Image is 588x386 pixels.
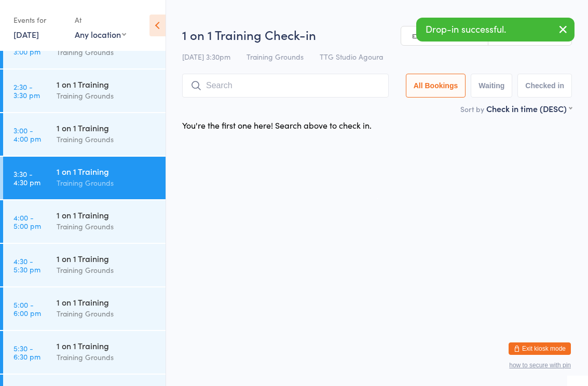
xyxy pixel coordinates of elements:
div: Drop-in successful. [416,18,575,42]
span: [DATE] 3:30pm [182,51,230,62]
div: Training Grounds [57,177,157,189]
label: Sort by [460,104,484,114]
time: 2:00 - 3:00 pm [13,39,40,56]
div: Training Grounds [57,264,157,276]
a: 5:30 -6:30 pm1 on 1 TrainingTraining Grounds [3,331,166,374]
span: TTG Studio Agoura [320,51,383,62]
div: 1 on 1 Training [57,296,157,308]
a: 3:30 -4:30 pm1 on 1 TrainingTraining Grounds [3,157,166,199]
div: You're the first one here! Search above to check in. [182,119,372,131]
time: 2:30 - 3:30 pm [13,82,40,99]
div: Training Grounds [57,133,157,145]
div: 1 on 1 Training [57,209,157,220]
a: 4:30 -5:30 pm1 on 1 TrainingTraining Grounds [3,244,166,286]
time: 3:30 - 4:30 pm [13,170,40,186]
div: Training Grounds [57,46,157,58]
button: Waiting [471,74,512,98]
button: Checked in [517,74,572,98]
a: 5:00 -6:00 pm1 on 1 TrainingTraining Grounds [3,287,166,330]
time: 3:00 - 4:00 pm [13,126,41,143]
a: 3:00 -4:00 pm1 on 1 TrainingTraining Grounds [3,113,166,156]
a: [DATE] [13,29,39,40]
div: 1 on 1 Training [57,78,157,90]
time: 5:00 - 6:00 pm [13,300,41,317]
button: All Bookings [406,74,466,98]
div: Events for [13,11,64,29]
time: 5:30 - 6:30 pm [13,344,40,361]
div: Training Grounds [57,351,157,363]
div: 1 on 1 Training [57,340,157,351]
h2: 1 on 1 Training Check-in [182,26,572,43]
div: Check in time (DESC) [486,103,572,114]
div: 1 on 1 Training [57,166,157,177]
div: At [75,11,126,29]
div: Training Grounds [57,220,157,232]
div: 1 on 1 Training [57,253,157,264]
time: 4:00 - 5:00 pm [13,213,41,230]
button: Exit kiosk mode [509,342,571,355]
time: 4:30 - 5:30 pm [13,257,40,273]
div: 1 on 1 Training [57,122,157,133]
div: Any location [75,29,126,40]
a: 2:30 -3:30 pm1 on 1 TrainingTraining Grounds [3,70,166,112]
div: Training Grounds [57,308,157,320]
div: Training Grounds [57,90,157,102]
a: 4:00 -5:00 pm1 on 1 TrainingTraining Grounds [3,200,166,243]
input: Search [182,74,389,98]
button: how to secure with pin [509,362,571,369]
span: Training Grounds [247,51,304,62]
